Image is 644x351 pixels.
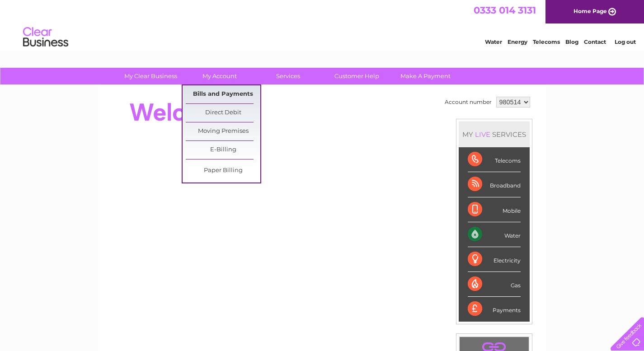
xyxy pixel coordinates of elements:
[474,5,536,16] a: 0333 014 3131
[468,172,521,197] div: Broadband
[565,38,578,45] a: Blog
[186,122,260,140] a: Moving Premises
[186,104,260,122] a: Direct Debit
[485,38,502,45] a: Water
[113,68,188,84] a: My Clear Business
[186,162,260,180] a: Paper Billing
[468,197,521,222] div: Mobile
[468,297,521,321] div: Payments
[109,5,536,44] div: Clear Business is a trading name of Verastar Limited (registered in [GEOGRAPHIC_DATA] No. 3667643...
[186,85,260,103] a: Bills and Payments
[468,247,521,272] div: Electricity
[468,222,521,247] div: Water
[533,38,560,45] a: Telecoms
[182,68,257,84] a: My Account
[584,38,606,45] a: Contact
[251,68,325,84] a: Services
[459,122,530,147] div: MY SERVICES
[442,94,494,110] td: Account number
[508,38,527,45] a: Energy
[388,68,463,84] a: Make A Payment
[615,38,636,45] a: Log out
[320,68,394,84] a: Customer Help
[23,23,69,51] img: logo.png
[468,147,521,172] div: Telecoms
[468,272,521,297] div: Gas
[473,130,492,139] div: LIVE
[186,141,260,159] a: E-Billing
